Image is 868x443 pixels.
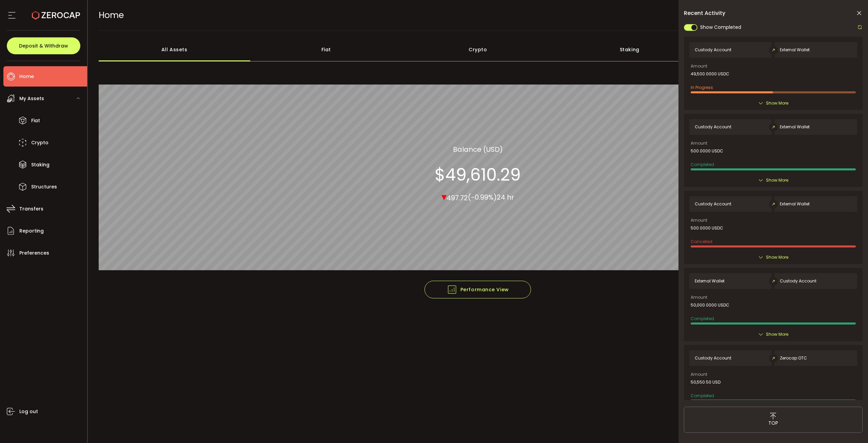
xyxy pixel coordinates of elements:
div: Fiat [250,38,402,61]
span: Staking [31,160,50,170]
span: ▾ [441,189,447,204]
span: Custody Account [695,356,731,361]
span: Amount [691,141,707,145]
span: 500.0000 USDC [691,226,723,230]
span: Custody Account [695,202,731,206]
span: Show More [766,100,788,107]
span: 50,000.0000 USDC [691,303,729,308]
span: Recent Activity [684,11,725,16]
span: Custody Account [780,279,816,283]
span: Completed [691,162,714,167]
span: Zerocap OTC [780,356,807,361]
span: Home [99,9,124,21]
span: Completed [691,393,714,399]
span: Log out [19,407,38,417]
span: Show More [766,177,788,184]
iframe: Chat Widget [834,410,868,443]
span: Fiat [31,116,40,126]
span: TOP [768,420,778,427]
span: External Wallet [780,48,810,52]
span: Preferences [19,248,49,258]
div: All Assets [99,38,251,61]
span: Amount [691,372,707,376]
span: Performance View [447,284,509,295]
span: External Wallet [695,279,725,283]
span: 497.72 [447,193,468,202]
span: Reporting [19,226,44,236]
span: Crypto [31,138,48,148]
div: Crypto [402,38,554,61]
span: External Wallet [780,125,810,129]
span: Show More [766,331,788,338]
span: External Wallet [780,202,810,206]
span: 50,550.50 USD [691,380,721,385]
span: In Progress [691,85,713,90]
span: Cancelled [691,239,712,244]
span: Transfers [19,204,43,214]
span: Structures [31,182,57,192]
span: 49,500.0000 USDC [691,72,729,76]
span: Custody Account [695,125,731,129]
span: 24 hr [497,192,514,202]
span: Amount [691,218,707,222]
section: Balance (USD) [453,144,503,154]
span: Completed [691,316,714,321]
button: Deposit & Withdraw [7,37,80,54]
span: My Assets [19,94,44,104]
div: Staking [554,38,706,61]
span: Amount [691,295,707,299]
section: $49,610.29 [435,164,521,185]
button: Performance View [425,281,531,298]
span: Home [19,72,34,81]
span: Amount [691,64,707,68]
span: Show More [766,254,788,261]
span: (-0.99%) [468,192,497,202]
span: Deposit & Withdraw [19,43,68,48]
span: Show Completed [700,24,741,31]
span: 500.0000 USDC [691,149,723,153]
span: Custody Account [695,48,731,52]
